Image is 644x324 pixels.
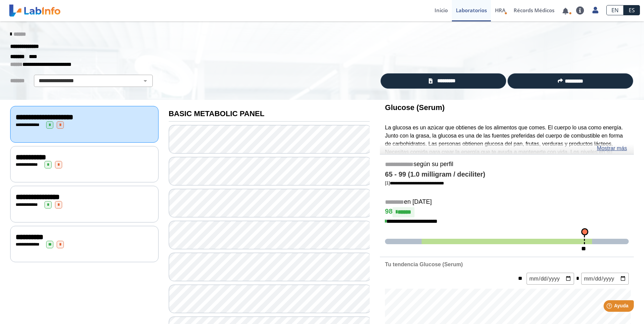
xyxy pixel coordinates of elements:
b: BASIC METABOLIC PANEL [169,109,264,118]
p: La glucosa es un azúcar que obtienes de los alimentos que comes. El cuerpo lo usa como energía. J... [385,124,629,173]
iframe: Help widget launcher [584,298,637,317]
h4: 98 [385,207,629,217]
a: [1] [385,180,444,185]
h5: según su perfil [385,161,629,168]
input: mm/dd/yyyy [527,273,574,285]
span: HRA [495,7,505,14]
h4: 65 - 99 (1.0 milligram / deciliter) [385,170,629,179]
a: Mostrar más [597,144,627,152]
input: mm/dd/yyyy [581,273,629,285]
h5: en [DATE] [385,198,629,206]
b: Tu tendencia Glucose (Serum) [385,262,463,267]
b: Glucose (Serum) [385,103,445,112]
a: EN [606,5,624,15]
a: ES [624,5,640,15]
